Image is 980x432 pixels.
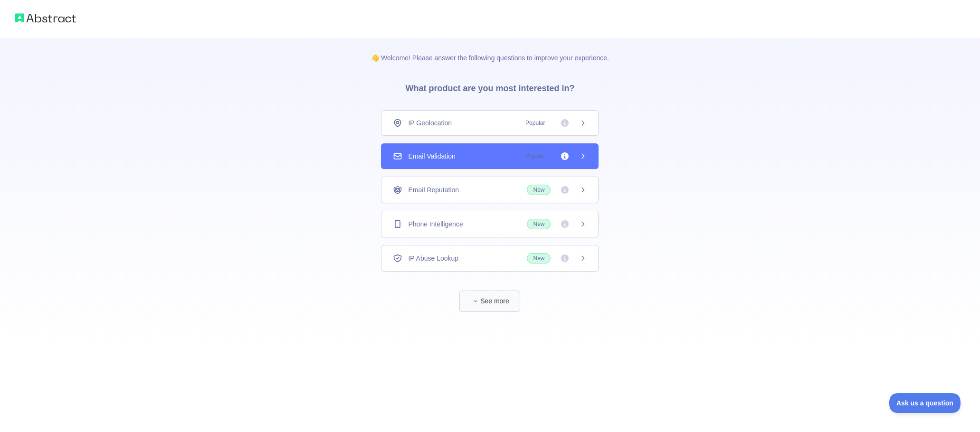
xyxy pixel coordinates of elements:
[889,393,961,413] iframe: Toggle Customer Support
[527,253,551,263] span: New
[408,254,458,263] span: IP Abuse Lookup
[408,185,459,195] span: Email Reputation
[520,118,551,128] span: Popular
[527,185,551,195] span: New
[527,219,551,229] span: New
[390,63,590,110] h3: What product are you most interested in?
[459,291,520,312] button: See more
[15,11,76,25] img: Abstract logo
[408,118,452,128] span: IP Geolocation
[408,219,463,229] span: Phone Intelligence
[408,151,455,161] span: Email Validation
[520,151,551,161] span: Popular
[356,38,624,63] p: 👋 Welcome! Please answer the following questions to improve your experience.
